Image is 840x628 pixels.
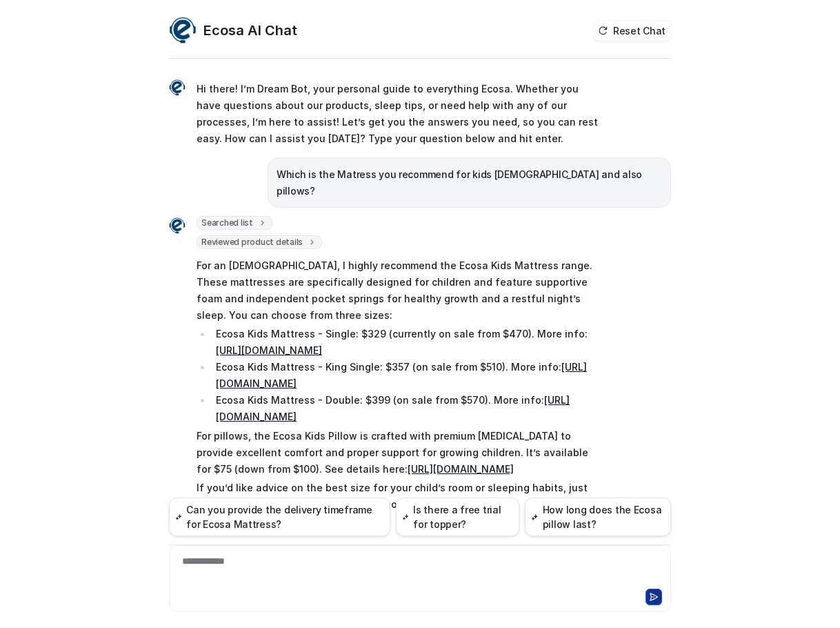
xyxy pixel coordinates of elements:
[212,392,600,425] li: Ecosa Kids Mattress - Double: $399 (on sale from $570). More info:
[197,480,600,513] p: If you’d like advice on the best size for your child’s room or sleeping habits, just let me know—...
[594,21,671,41] button: Reset Chat
[525,498,671,536] button: How long does the Ecosa pillow last?
[203,21,297,40] h2: Ecosa AI Chat
[169,79,186,96] img: Widget
[216,344,322,356] a: [URL][DOMAIN_NAME]
[197,216,272,230] span: Searched list
[396,498,519,536] button: Is there a free trial for topper?
[169,17,197,44] img: Widget
[212,326,600,359] li: Ecosa Kids Mattress - Single: $329 (currently on sale from $470). More info:
[197,235,322,249] span: Reviewed product details
[169,498,390,536] button: Can you provide the delivery timeframe for Ecosa Mattress?
[197,81,600,147] p: Hi there! I’m Dream Bot, your personal guide to everything Ecosa. Whether you have questions abou...
[197,257,600,324] p: For an [DEMOGRAPHIC_DATA], I highly recommend the Ecosa Kids Mattress range. These mattresses are...
[197,428,600,478] p: For pillows, the Ecosa Kids Pillow is crafted with premium [MEDICAL_DATA] to provide excellent co...
[169,217,186,234] img: Widget
[277,166,662,199] p: Which is the Matress you recommend for kids [DEMOGRAPHIC_DATA] and also pillows?
[408,463,514,475] a: [URL][DOMAIN_NAME]
[212,359,600,392] li: Ecosa Kids Mattress - King Single: $357 (on sale from $510). More info:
